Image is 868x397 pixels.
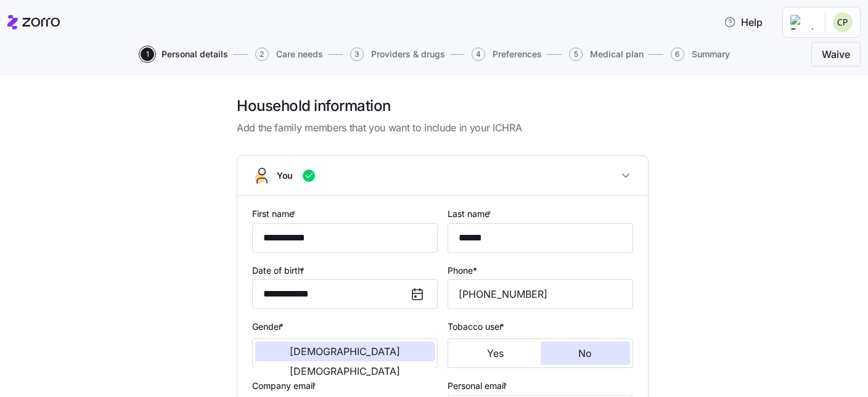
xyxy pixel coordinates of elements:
[487,348,504,358] span: Yes
[350,47,364,61] span: 3
[692,50,730,59] span: Summary
[569,47,644,61] button: 5Medical plan
[237,156,648,196] button: You
[290,346,400,356] span: [DEMOGRAPHIC_DATA]
[276,50,323,59] span: Care needs
[714,10,772,35] button: Help
[252,379,319,393] label: Company email
[724,15,763,30] span: Help
[277,170,293,182] span: You
[141,47,154,61] span: 1
[138,47,228,61] a: 1Personal details
[237,96,649,115] h1: Household information
[255,47,323,61] button: 2Care needs
[448,379,510,393] label: Personal email
[255,47,269,61] span: 2
[371,50,445,59] span: Providers & drugs
[448,320,507,334] label: Tobacco user
[833,12,853,32] img: edee490aa30503d67d9cfe6ae8cb88a3
[472,47,485,61] span: 4
[448,264,477,277] label: Phone*
[671,47,684,61] span: 6
[822,47,850,62] span: Waive
[141,47,228,61] button: 1Personal details
[590,50,644,59] span: Medical plan
[162,50,228,59] span: Personal details
[472,47,542,61] button: 4Preferences
[252,320,286,334] label: Gender
[237,120,649,136] span: Add the family members that you want to include in your ICHRA
[290,366,400,376] span: [DEMOGRAPHIC_DATA]
[811,42,861,67] button: Waive
[493,50,542,59] span: Preferences
[671,47,730,61] button: 6Summary
[252,264,307,277] label: Date of birth
[252,207,298,221] label: First name
[350,47,445,61] button: 3Providers & drugs
[448,207,494,221] label: Last name
[790,15,815,30] img: Employer logo
[569,47,583,61] span: 5
[578,348,592,358] span: No
[448,279,633,309] input: Phone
